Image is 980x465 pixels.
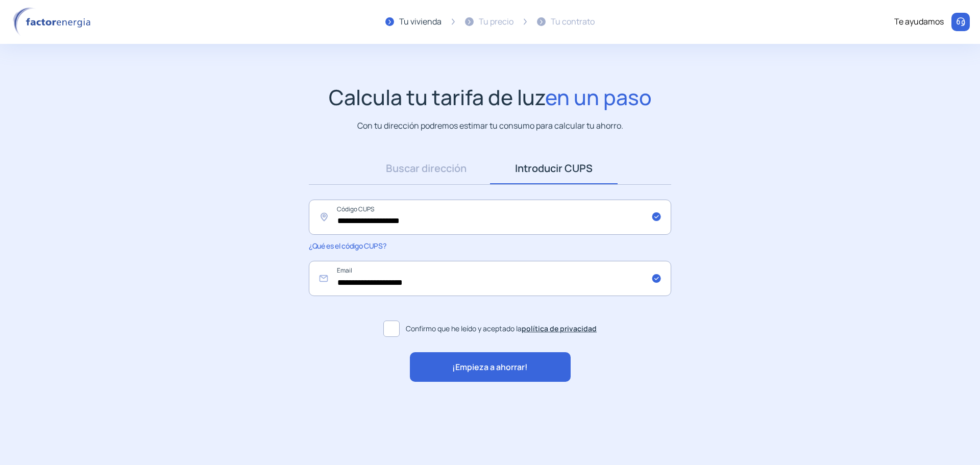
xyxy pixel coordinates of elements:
[406,323,597,334] span: Confirmo que he leído y aceptado la
[522,324,597,333] a: política de privacidad
[894,15,944,29] div: Te ayudamos
[545,83,652,111] span: en un paso
[399,15,442,29] div: Tu vivienda
[955,17,966,27] img: llamar
[452,361,528,374] span: ¡Empieza a ahorrar!
[551,15,595,29] div: Tu contrato
[329,85,652,110] h1: Calcula tu tarifa de luz
[357,119,623,132] p: Con tu dirección podremos estimar tu consumo para calcular tu ahorro.
[10,7,97,37] img: logo factor
[479,15,513,29] div: Tu precio
[309,241,386,251] span: ¿Qué es el código CUPS?
[362,153,490,184] a: Buscar dirección
[490,153,618,184] a: Introducir CUPS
